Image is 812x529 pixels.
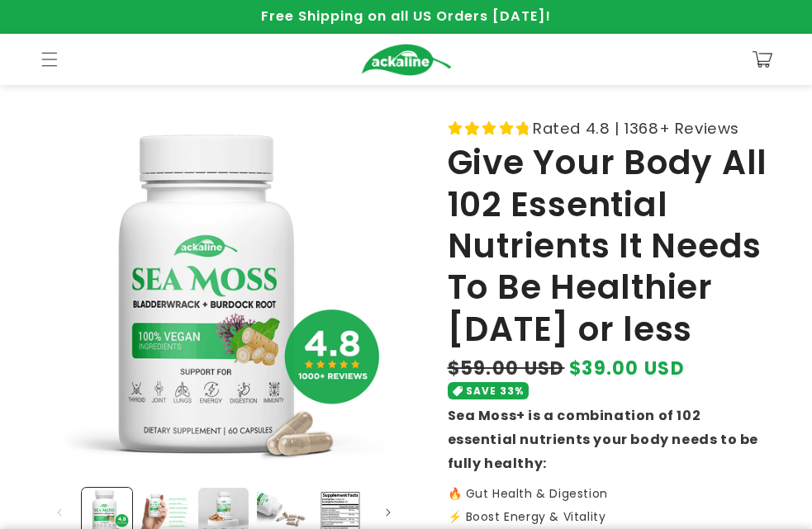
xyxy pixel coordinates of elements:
span: SAVE 33% [466,382,524,399]
span: $39.00 USD [569,355,685,382]
s: $59.00 USD [448,355,565,382]
h1: Give Your Body All 102 Essential Nutrients It Needs To Be Healthier [DATE] or less [448,142,772,350]
img: Ackaline [361,44,452,76]
span: Rated 4.8 | 1368+ Reviews [533,115,739,142]
span: Free Shipping on all US Orders [DATE]! [261,7,551,26]
summary: Menu [31,41,68,78]
strong: Sea Moss+ is a combination of 102 essential nutrients your body needs to be fully healthy: [448,406,759,473]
